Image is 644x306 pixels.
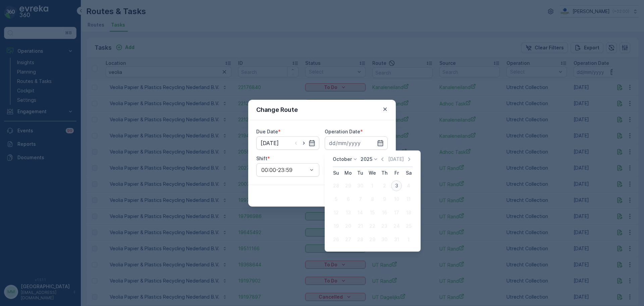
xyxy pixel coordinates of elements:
p: Change Route [256,105,298,115]
div: 12 [331,207,341,218]
div: 21 [355,221,366,231]
div: 3 [391,180,402,191]
div: 10 [391,194,402,205]
p: [DATE] [388,156,404,163]
div: 13 [343,207,354,218]
div: 22 [367,221,378,231]
div: 31 [391,234,402,245]
th: Thursday [378,167,390,179]
div: 27 [343,234,354,245]
input: dd/mm/yyyy [256,136,319,150]
div: 29 [343,180,354,191]
div: 19 [331,221,341,231]
p: October [333,156,352,163]
div: 18 [403,207,414,218]
div: 6 [343,194,354,205]
div: 1 [403,234,414,245]
div: 28 [355,234,366,245]
div: 9 [379,194,390,205]
th: Friday [390,167,402,179]
th: Wednesday [366,167,378,179]
input: dd/mm/yyyy [325,136,388,150]
th: Tuesday [354,167,366,179]
div: 25 [403,221,414,231]
div: 16 [379,207,390,218]
div: 11 [403,194,414,205]
div: 2 [379,180,390,191]
label: Operation Date [325,129,360,134]
p: 2025 [361,156,372,163]
div: 7 [355,194,366,205]
div: 20 [343,221,354,231]
div: 24 [391,221,402,231]
div: 14 [355,207,366,218]
div: 30 [355,180,366,191]
div: 29 [367,234,378,245]
th: Sunday [330,167,342,179]
th: Saturday [402,167,415,179]
div: 5 [331,194,341,205]
div: 1 [367,180,378,191]
th: Monday [342,167,354,179]
div: 17 [391,207,402,218]
div: 4 [403,180,414,191]
div: 15 [367,207,378,218]
div: 23 [379,221,390,231]
div: 26 [331,234,341,245]
label: Due Date [256,129,278,134]
div: 8 [367,194,378,205]
div: 28 [331,180,341,191]
label: Shift [256,156,267,161]
div: 30 [379,234,390,245]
